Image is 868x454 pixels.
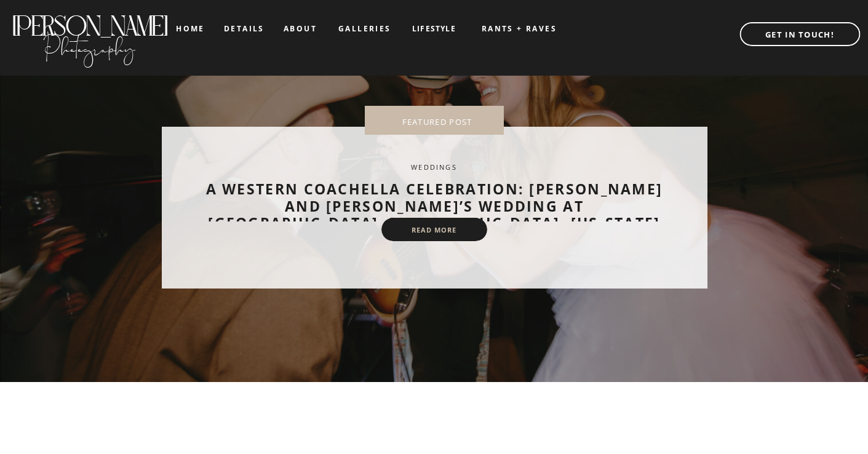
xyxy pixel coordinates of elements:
a: galleries [338,25,389,33]
b: GET IN TOUCH! [765,29,834,40]
a: Weddings [411,162,457,172]
a: details [224,25,265,32]
a: [PERSON_NAME] [10,10,169,30]
a: LIFESTYLE [403,25,465,33]
a: about [284,25,316,33]
a: read more [398,226,471,234]
nav: FEATURED POST [384,117,490,124]
a: Photography [10,24,169,65]
a: RANTS + RAVES [470,25,568,33]
a: A Western Coachella Celebration: [PERSON_NAME] and [PERSON_NAME]’s Wedding at [GEOGRAPHIC_DATA], ... [206,179,663,233]
a: home [176,25,205,33]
